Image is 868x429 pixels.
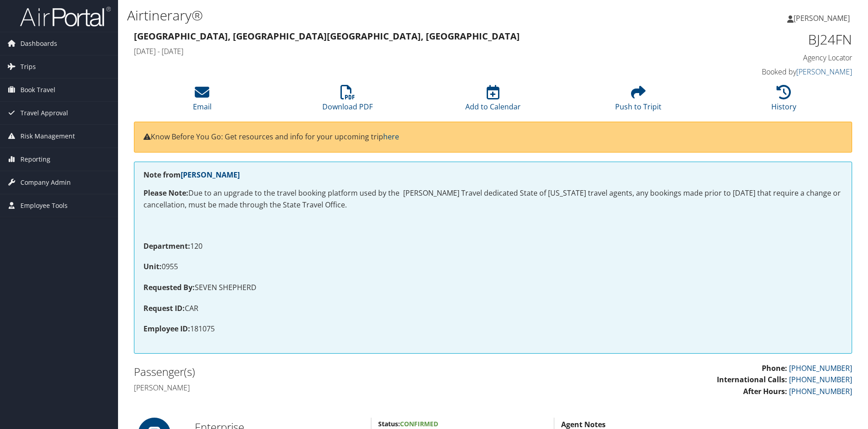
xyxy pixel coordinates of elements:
[143,187,843,211] p: Due to an upgrade to the travel booking platform used by the [PERSON_NAME] Travel dedicated State...
[717,375,787,385] strong: International Calls:
[20,102,68,124] span: Travel Approval
[743,386,787,396] strong: After Hours:
[143,170,240,180] strong: Note from
[127,6,615,25] h1: Airtinerary®
[20,125,75,148] span: Risk Management
[143,241,843,252] p: 120
[378,419,400,428] strong: Status:
[762,363,787,373] strong: Phone:
[465,90,521,112] a: Add to Calendar
[143,261,843,273] p: 0955
[143,131,843,143] p: Know Before You Go: Get resources and info for your upcoming trip
[143,303,843,315] p: CAR
[794,13,850,23] span: [PERSON_NAME]
[134,30,520,42] strong: [GEOGRAPHIC_DATA], [GEOGRAPHIC_DATA] [GEOGRAPHIC_DATA], [GEOGRAPHIC_DATA]
[400,419,438,428] span: Confirmed
[322,90,373,112] a: Download PDF
[143,282,195,292] strong: Requested By:
[383,132,399,142] a: here
[683,53,852,63] h4: Agency Locator
[20,32,57,55] span: Dashboards
[787,5,859,32] a: [PERSON_NAME]
[181,170,240,180] a: [PERSON_NAME]
[789,386,852,396] a: [PHONE_NUMBER]
[789,375,852,385] a: [PHONE_NUMBER]
[143,324,190,334] strong: Employee ID:
[143,188,188,198] strong: Please Note:
[683,30,852,49] h1: BJ24FN
[796,67,852,77] a: [PERSON_NAME]
[20,55,36,78] span: Trips
[20,6,111,27] img: airportal-logo.png
[134,383,486,393] h4: [PERSON_NAME]
[20,148,50,171] span: Reporting
[789,363,852,373] a: [PHONE_NUMBER]
[683,67,852,77] h4: Booked by
[134,46,669,56] h4: [DATE] - [DATE]
[20,194,68,217] span: Employee Tools
[134,364,486,380] h2: Passenger(s)
[615,90,661,112] a: Push to Tripit
[143,323,843,335] p: 181075
[771,90,796,112] a: History
[143,282,843,294] p: SEVEN SHEPHERD
[20,171,71,194] span: Company Admin
[193,90,212,112] a: Email
[143,303,185,313] strong: Request ID:
[143,261,162,271] strong: Unit:
[20,79,55,101] span: Book Travel
[143,241,190,251] strong: Department:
